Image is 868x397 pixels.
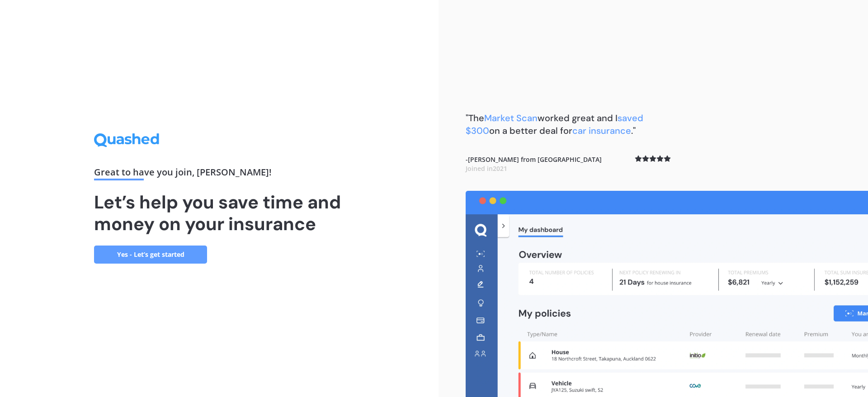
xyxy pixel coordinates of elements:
[466,191,868,397] img: dashboard.webp
[466,164,507,173] span: Joined in 2021
[94,168,344,180] div: Great to have you join , [PERSON_NAME] !
[572,125,631,137] span: car insurance
[466,112,643,137] b: "The worked great and I on a better deal for ."
[94,191,344,235] h1: Let’s help you save time and money on your insurance
[484,112,538,124] span: Market Scan
[94,246,207,264] a: Yes - Let’s get started
[466,155,602,173] b: - [PERSON_NAME] from [GEOGRAPHIC_DATA]
[466,112,643,137] span: saved $300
